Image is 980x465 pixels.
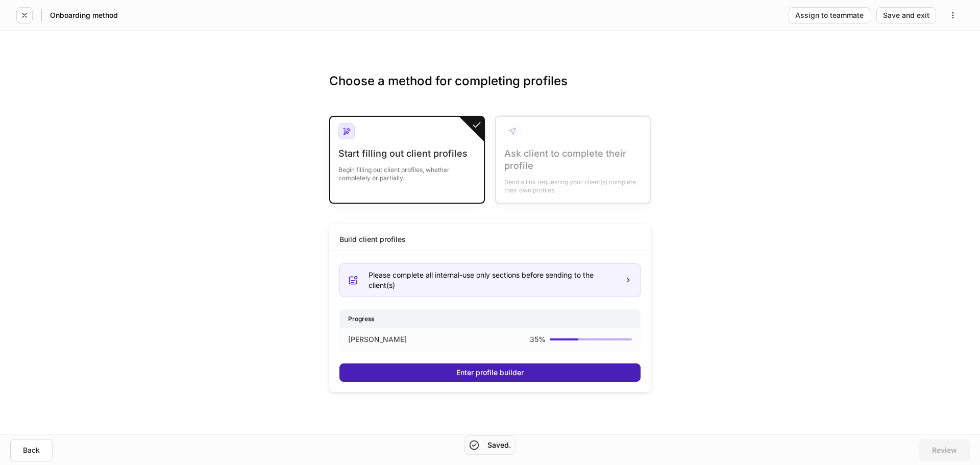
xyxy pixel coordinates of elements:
div: Save and exit [883,12,929,19]
div: Assign to teammate [795,12,864,19]
button: Save and exit [876,7,936,23]
div: Enter profile builder [456,369,524,376]
button: Back [10,439,53,461]
div: Start filling out client profiles [338,148,476,160]
p: [PERSON_NAME] [348,334,407,345]
h5: Onboarding method [50,10,118,20]
div: Build client profiles [339,234,406,244]
div: Progress [340,310,640,328]
button: Assign to teammate [789,7,870,23]
div: Back [23,447,40,454]
button: Enter profile builder [339,363,641,382]
p: 35 % [530,334,546,345]
h5: Saved. [487,440,511,450]
div: Begin filling out client profiles, whether completely or partially. [338,160,476,182]
div: Please complete all internal-use only sections before sending to the client(s) [369,270,617,290]
h3: Choose a method for completing profiles [329,73,651,106]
